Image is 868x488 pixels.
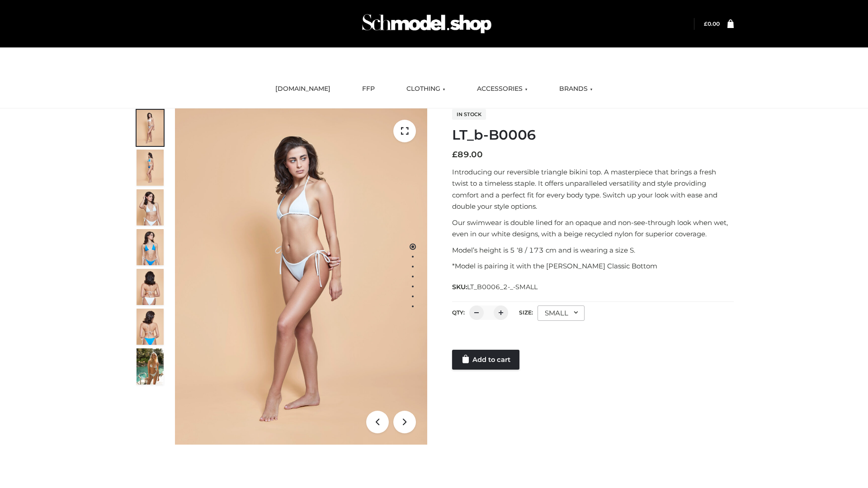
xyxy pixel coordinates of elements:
[452,260,734,272] p: *Model is pairing it with the [PERSON_NAME] Classic Bottom
[137,309,164,345] img: ArielClassicBikiniTop_CloudNine_AzureSky_OW114ECO_8-scaled.jpg
[552,79,599,99] a: BRANDS
[452,109,486,120] span: In stock
[538,305,585,321] div: SMALL
[452,150,483,160] bdi: 89.00
[452,282,538,292] span: SKU:
[137,229,164,265] img: ArielClassicBikiniTop_CloudNine_AzureSky_OW114ECO_4-scaled.jpg
[704,20,720,27] a: £0.00
[452,150,458,160] span: £
[452,127,734,143] h1: LT_b-B0006
[452,309,465,316] label: QTY:
[470,79,534,99] a: ACCESSORIES
[452,244,734,256] p: Model’s height is 5 ‘8 / 173 cm and is wearing a size S.
[137,348,164,385] img: Arieltop_CloudNine_AzureSky2.jpg
[175,108,427,445] img: ArielClassicBikiniTop_CloudNine_AzureSky_OW114ECO_1
[519,309,533,316] label: Size:
[359,6,495,42] img: Schmodel Admin 964
[452,166,734,212] p: Introducing our reversible triangle bikini top. A masterpiece that brings a fresh twist to a time...
[137,189,164,225] img: ArielClassicBikiniTop_CloudNine_AzureSky_OW114ECO_3-scaled.jpg
[704,20,720,27] bdi: 0.00
[400,79,452,99] a: CLOTHING
[704,20,708,27] span: £
[452,350,519,370] a: Add to cart
[137,110,164,146] img: ArielClassicBikiniTop_CloudNine_AzureSky_OW114ECO_1-scaled.jpg
[269,79,337,99] a: [DOMAIN_NAME]
[452,217,734,240] p: Our swimwear is double lined for an opaque and non-see-through look when wet, even in our white d...
[137,269,164,305] img: ArielClassicBikiniTop_CloudNine_AzureSky_OW114ECO_7-scaled.jpg
[137,150,164,186] img: ArielClassicBikiniTop_CloudNine_AzureSky_OW114ECO_2-scaled.jpg
[355,79,382,99] a: FFP
[467,283,538,291] span: LT_B0006_2-_-SMALL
